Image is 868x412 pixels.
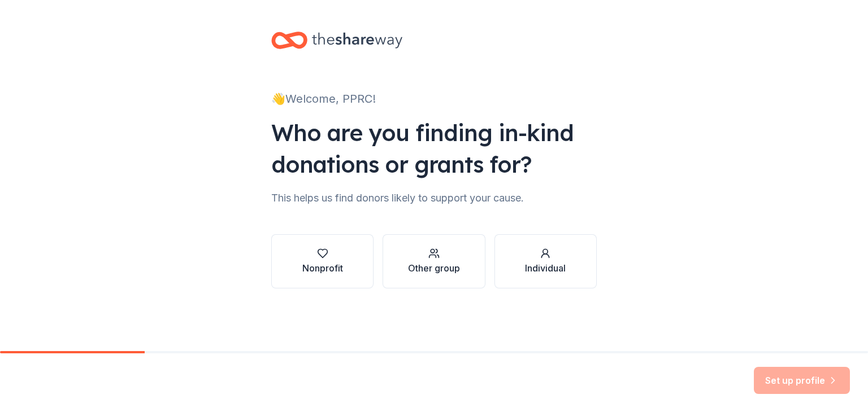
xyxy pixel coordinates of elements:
[302,261,343,275] div: Nonprofit
[383,234,485,288] button: Other group
[408,261,460,275] div: Other group
[494,234,597,288] button: Individual
[271,234,374,288] button: Nonprofit
[271,117,597,180] div: Who are you finding in-kind donations or grants for?
[525,261,566,275] div: Individual
[271,189,597,207] div: This helps us find donors likely to support your cause.
[271,90,597,108] div: 👋 Welcome, PPRC!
